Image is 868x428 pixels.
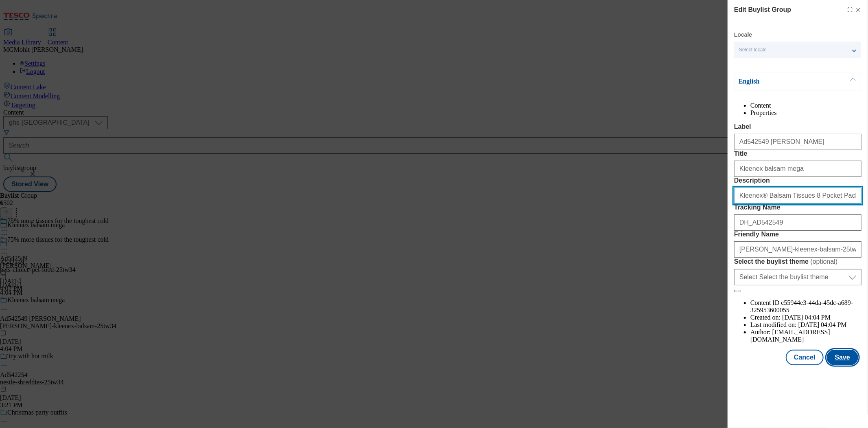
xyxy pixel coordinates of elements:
[750,321,861,329] li: Last modified on:
[734,231,861,238] label: Friendly Name
[827,350,858,365] button: Save
[734,123,861,130] label: Label
[739,77,824,86] p: English
[782,314,831,321] span: [DATE] 04:04 PM
[734,150,861,157] label: Title
[750,299,861,314] li: Content ID
[750,109,861,117] li: Properties
[750,299,853,313] span: c55944e3-44da-45dc-a689-325953600055
[734,241,861,258] input: Enter Friendly Name
[734,5,791,15] h4: Edit Buylist Group
[734,214,861,231] input: Enter Tracking Name
[734,33,752,37] label: Locale
[734,204,861,211] label: Tracking Name
[750,102,861,109] li: Content
[811,258,838,265] span: ( optional )
[734,5,861,365] div: Modal
[739,47,767,53] span: Select locale
[734,258,861,266] label: Select the buylist theme
[734,161,861,177] input: Enter Title
[750,329,830,343] span: [EMAIL_ADDRESS][DOMAIN_NAME]
[750,329,861,343] li: Author:
[750,314,861,321] li: Created on:
[734,134,861,150] input: Enter Label
[786,350,823,365] button: Cancel
[734,188,861,204] input: Enter Description
[734,177,861,184] label: Description
[734,42,861,58] button: Select locale
[798,321,847,328] span: [DATE] 04:04 PM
